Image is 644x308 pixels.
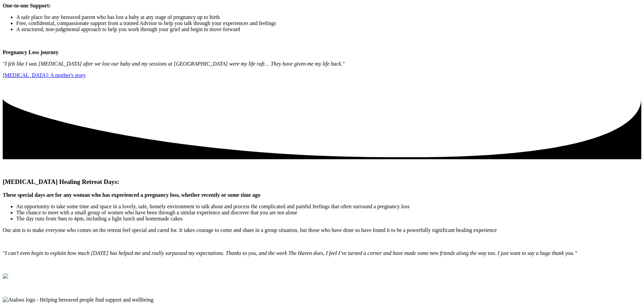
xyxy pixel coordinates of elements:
[16,210,641,216] li: The chance to meet with a small group of women who have been through a similar experience and dis...
[3,250,577,256] i: "I can’t even begin to explain how much [DATE] has helped me and really surpassed my expectations...
[16,14,641,20] li: A safe place for any bereaved parent who has lost a baby at any stage of pregnancy up to birth
[3,72,86,78] a: [MEDICAL_DATA]: A mother's story
[3,273,8,279] img: curvedhands.png
[3,227,641,233] p: Our aim is to make everyone who comes on the retreat feel special and cared for. It takes courage...
[3,297,153,303] img: Ataloss logo - Helping bereaved people find support and wellbeing
[3,3,51,8] strong: One-to-one Support:
[16,216,641,222] li: The day runs from 9am to 4pm, including a light lunch and homemade cakes
[3,192,260,198] strong: These special days are for any woman who has experienced a pregnancy loss, whether recently or so...
[16,26,641,32] li: A structured, non-judgmental approach to help you work through your grief and begin to move forward
[16,204,641,210] li: An opportunity to take some time and space in a lovely, safe, homely environment to talk about an...
[3,49,58,55] strong: Pregnancy Loss journey
[16,20,641,26] li: Free, confidential, compassionate support from a trained Advisor to help you talk through your ex...
[3,178,119,185] strong: [MEDICAL_DATA] Healing Retreat Days:
[3,61,641,67] p: "I felt like I was [MEDICAL_DATA] after we lost our baby and my sessions at [GEOGRAPHIC_DATA] wer...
